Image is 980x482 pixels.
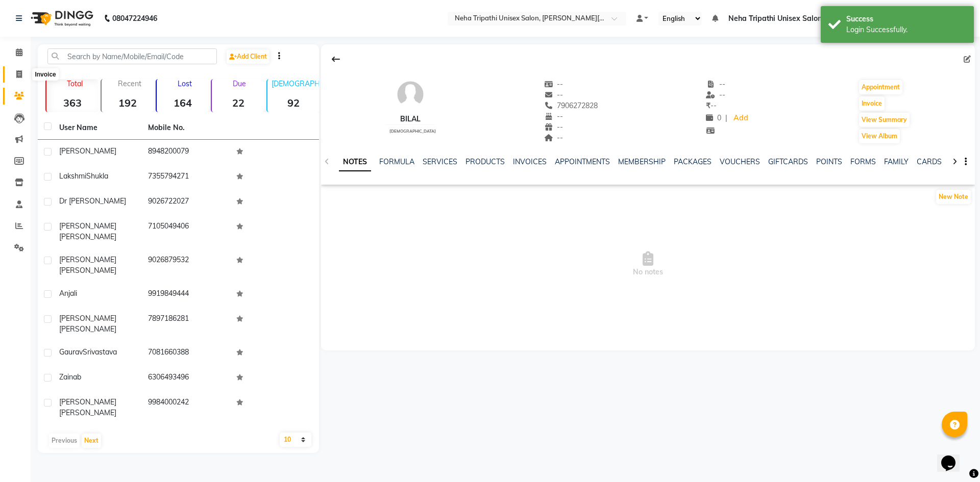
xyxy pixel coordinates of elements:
a: CARDS [917,157,942,166]
span: [PERSON_NAME] [59,255,116,264]
span: anjali [59,289,77,298]
button: Invoice [859,96,885,111]
td: 9026722027 [142,190,231,215]
strong: 192 [102,96,154,109]
span: Lakshmi [59,171,86,181]
a: PACKAGES [674,157,712,166]
span: Dr [PERSON_NAME] [59,196,126,206]
td: 7355794271 [142,165,231,190]
span: [PERSON_NAME] [59,397,116,407]
a: SERVICES [423,157,457,166]
button: Appointment [859,80,902,94]
th: Mobile No. [142,116,231,140]
span: -- [544,133,563,142]
p: Recent [106,79,154,88]
a: MEMBERSHIP [618,157,666,166]
button: View Summary [859,113,910,127]
a: GIFTCARDS [768,157,808,166]
span: | [725,113,727,123]
span: [PERSON_NAME] [59,266,116,275]
button: View Album [859,129,900,143]
span: -- [544,122,563,132]
a: PRODUCTS [465,157,505,166]
span: 7906272828 [544,101,598,110]
p: Lost [161,79,209,88]
td: 6306493496 [142,366,231,391]
span: 0 [706,113,721,122]
td: 9919849444 [142,282,231,307]
p: [DEMOGRAPHIC_DATA] [272,79,320,88]
a: INVOICES [513,157,547,166]
strong: 92 [267,96,320,109]
p: Total [51,79,99,88]
span: -- [706,101,717,110]
td: 9984000242 [142,391,231,424]
div: Bilal [385,114,436,124]
a: FORMULA [379,157,414,166]
a: VOUCHERS [720,157,760,166]
a: FAMILY [884,157,909,166]
span: Shukla [86,171,108,181]
b: 08047224946 [112,4,157,33]
a: NOTES [339,153,371,171]
td: 7897186281 [142,307,231,341]
a: FORMS [850,157,876,166]
div: Invoice [32,68,58,81]
span: -- [544,80,563,89]
span: -- [706,90,725,99]
span: [PERSON_NAME] [59,324,116,334]
span: Srivastava [83,347,117,357]
span: [PERSON_NAME] [59,408,116,417]
p: Due [214,79,264,88]
span: [DEMOGRAPHIC_DATA] [389,129,436,134]
span: [PERSON_NAME] [59,146,116,156]
span: [PERSON_NAME] [59,221,116,231]
span: ₹ [706,101,710,110]
div: Success [846,14,966,24]
a: POINTS [816,157,842,166]
a: Add Client [227,49,269,64]
th: User Name [53,116,142,140]
strong: 164 [157,96,209,109]
td: 8948200079 [142,140,231,165]
span: -- [706,80,725,89]
span: Zainab [59,372,81,382]
img: logo [26,4,96,33]
div: Login Successfully. [846,24,966,35]
iframe: chat widget [937,441,970,472]
td: 7105049406 [142,215,231,248]
a: APPOINTMENTS [555,157,610,166]
strong: 363 [46,96,99,109]
td: 7081660388 [142,341,231,366]
span: -- [544,90,563,99]
span: [PERSON_NAME] [59,314,116,323]
img: avatar [395,79,426,110]
span: Neha Tripathi Unisex Salon, [PERSON_NAME][GEOGRAPHIC_DATA] [728,13,961,24]
td: 9026879532 [142,248,231,282]
strong: 22 [212,96,264,109]
input: Search by Name/Mobile/Email/Code [47,48,217,64]
button: New Note [936,190,971,204]
span: -- [544,112,563,121]
span: Gaurav [59,347,83,357]
a: Add [731,111,749,125]
div: Back to Client [325,49,347,69]
span: [PERSON_NAME] [59,232,116,241]
button: Next [82,434,101,448]
span: No notes [321,213,975,315]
